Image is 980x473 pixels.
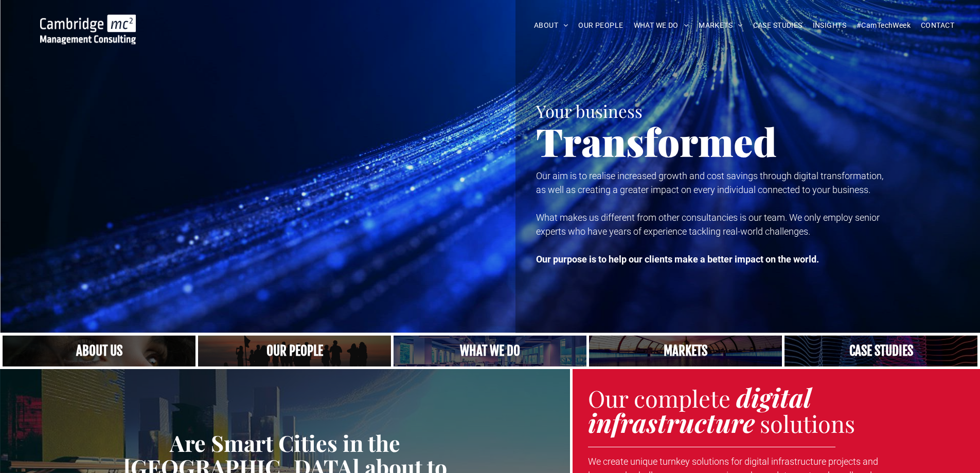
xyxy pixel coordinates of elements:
strong: digital [736,380,811,414]
a: Close up of woman's face, centered on her eyes [3,336,195,366]
span: solutions [760,408,855,439]
a: CASE STUDIES [748,17,808,33]
a: #CamTechWeek [851,17,916,33]
span: Our complete [588,382,730,413]
strong: Our purpose is to help our clients make a better impact on the world. [536,254,819,265]
a: A yoga teacher lifting his whole body off the ground in the peacock pose [394,336,586,366]
span: Transformed [536,115,777,167]
a: WHAT WE DO [629,17,694,33]
a: CONTACT [916,17,959,33]
span: Your business [536,99,643,122]
span: Our aim is to realise increased growth and cost savings through digital transformation, as well a... [536,170,883,195]
strong: infrastructure [588,405,755,440]
a: A crowd in silhouette at sunset, on a rise or lookout point [198,336,391,366]
a: OUR PEOPLE [573,17,628,33]
a: INSIGHTS [808,17,851,33]
img: Cambridge MC Logo [40,14,136,44]
a: ABOUT [529,17,574,33]
span: What makes us different from other consultancies is our team. We only employ senior experts who h... [536,212,880,237]
a: MARKETS [693,17,747,33]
